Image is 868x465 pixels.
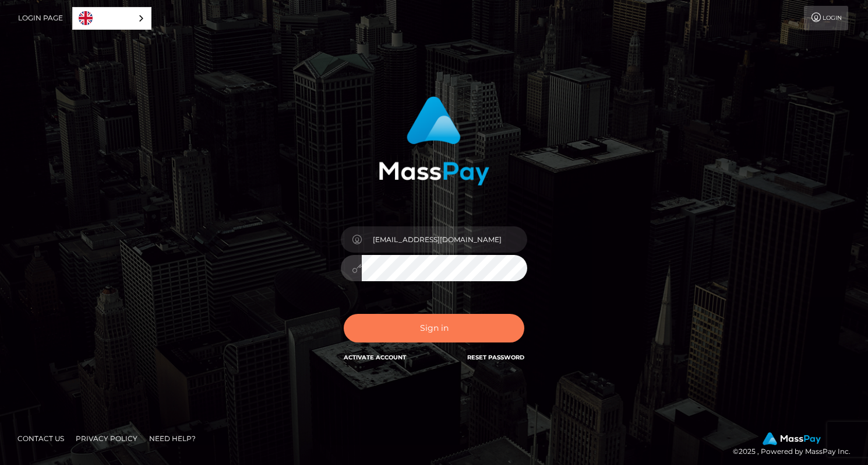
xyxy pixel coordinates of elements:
a: Need Help? [144,429,200,447]
aside: Language selected: English [72,7,151,30]
img: MassPay [763,432,821,445]
button: Sign in [344,314,524,342]
a: Reset Password [467,354,524,361]
div: © 2025 , Powered by MassPay Inc. [733,432,859,458]
a: Privacy Policy [71,429,142,447]
div: Language [72,7,151,30]
a: Login Page [18,6,63,30]
a: Login [804,6,848,30]
a: Activate Account [344,354,406,361]
a: Contact Us [13,429,69,447]
img: MassPay Login [379,96,489,186]
input: E-mail... [362,226,527,253]
a: English [73,8,151,29]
